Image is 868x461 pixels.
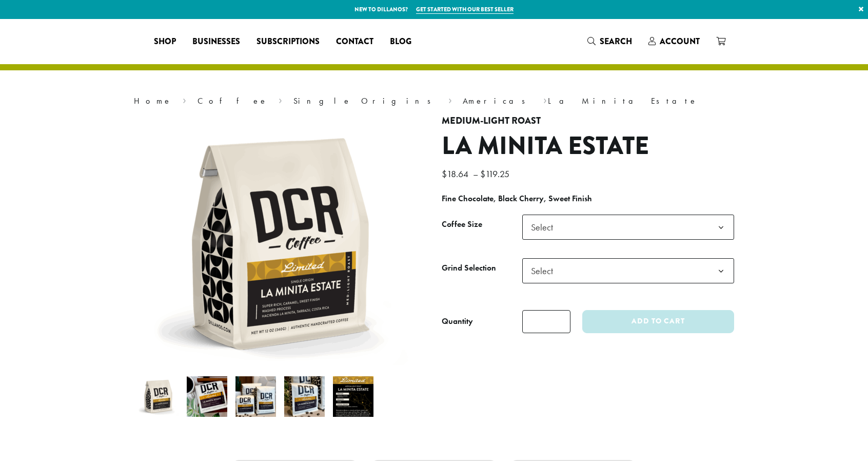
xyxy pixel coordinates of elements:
[183,91,186,107] span: ›
[390,35,411,48] span: Blog
[527,217,563,237] span: Select
[442,315,473,328] div: Quantity
[480,168,485,180] span: $
[463,95,532,106] a: Americas
[442,193,592,204] b: Fine Chocolate, Black Cherry, Sweet Finish
[198,95,268,106] a: Coffee
[522,215,734,240] span: Select
[522,258,734,283] span: Select
[473,168,478,180] span: –
[448,91,452,107] span: ›
[284,376,325,417] img: La Minita Estate - Image 4
[235,376,276,417] img: La Minita Estate - Image 3
[293,95,438,106] a: Single Origins
[660,35,700,47] span: Account
[442,261,522,276] label: Grind Selection
[600,35,632,47] span: Search
[134,95,734,107] nav: Breadcrumb
[543,91,547,107] span: ›
[154,35,176,48] span: Shop
[416,5,514,14] a: Get started with our best seller
[579,33,640,50] a: Search
[480,168,512,180] bdi: 119.25
[138,376,179,417] img: La Minita Estate
[333,376,373,417] img: La Minita Estate - Image 5
[257,35,320,48] span: Subscriptions
[192,35,240,48] span: Businesses
[146,33,184,50] a: Shop
[336,35,373,48] span: Contact
[442,217,522,232] label: Coffee Size
[279,91,282,107] span: ›
[134,95,172,106] a: Home
[442,168,471,180] bdi: 18.64
[152,116,408,372] img: La Minita Estate
[442,131,734,161] h1: La Minita Estate
[442,116,734,127] h4: Medium-Light Roast
[442,168,447,180] span: $
[527,261,563,281] span: Select
[582,310,734,333] button: Add to cart
[187,376,227,417] img: La Minita Estate - Image 2
[522,310,570,333] input: Product quantity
